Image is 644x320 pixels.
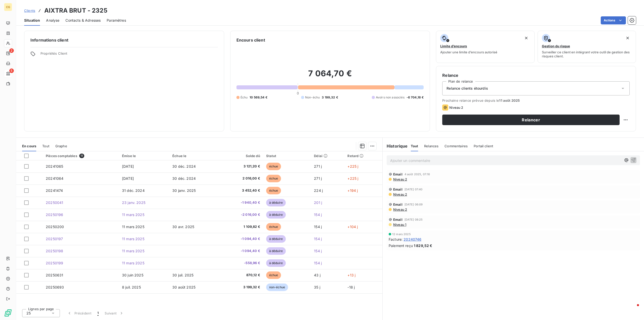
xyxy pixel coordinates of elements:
[314,249,322,253] span: 154 j
[266,154,308,158] div: Statut
[9,48,14,53] span: 2
[393,172,403,176] span: Email
[404,237,421,242] span: 20240746
[46,261,63,265] span: 20250199
[46,18,59,23] span: Analyse
[4,3,12,11] div: CG
[46,273,63,277] span: 20250631
[223,154,260,158] div: Solde dû
[542,50,632,58] span: Surveiller ce client en intégrant votre outil de gestion des risques client.
[65,18,101,23] span: Contacts & Adresses
[172,285,195,289] span: 30 août 2025
[424,144,438,148] span: Relances
[266,247,286,255] span: à déduire
[102,308,127,318] button: Suivant
[405,173,430,176] span: 4 août 2025, 07:16
[405,188,423,191] span: [DATE] 07:40
[266,271,281,279] span: échue
[4,69,12,78] a: 5
[627,303,639,315] iframe: Intercom live chat
[393,187,403,191] span: Email
[122,237,144,241] span: 11 mars 2025
[42,144,49,148] span: Tout
[266,283,288,291] span: non-échue
[46,200,63,205] span: 20250041
[297,91,299,95] span: 0
[266,187,281,194] span: échue
[223,176,260,181] span: 2 016,00 €
[393,223,406,227] span: Niveau 1
[393,207,407,211] span: Niveau 2
[389,237,403,242] span: Facture :
[449,105,463,110] span: Niveau 2
[266,223,281,231] span: échue
[172,154,217,158] div: Échue le
[240,95,248,100] span: Échu
[24,9,35,13] span: Clients
[347,176,358,181] span: +225 j
[542,44,570,48] span: Gestion du risque
[601,16,626,24] button: Actions
[314,273,320,277] span: 43 j
[447,86,488,91] span: Relance clients étourdis
[172,225,194,229] span: 30 avr. 2025
[322,95,338,100] span: 3 199,32 €
[79,154,84,158] span: 11
[314,164,322,168] span: 271 j
[236,68,424,84] h2: 7 064,70 €
[266,175,281,182] span: échue
[172,188,196,193] span: 30 janv. 2025
[94,308,102,318] button: 1
[172,273,193,277] span: 30 juil. 2025
[46,176,63,181] span: 20241064
[347,285,355,289] span: -18 j
[46,237,63,241] span: 20250197
[436,31,534,63] button: Limite d’encoursAjouter une limite d’encours autorisé
[122,225,144,229] span: 11 mars 2025
[172,164,196,168] span: 30 déc. 2024
[347,164,358,168] span: +225 j
[266,163,281,170] span: échue
[223,236,260,241] span: -1 094,40 €
[122,164,134,168] span: [DATE]
[122,188,145,193] span: 31 déc. 2024
[314,225,322,229] span: 154 j
[347,225,358,229] span: +104 j
[440,50,497,54] span: Ajouter une limite d’encours autorisé
[442,98,630,102] span: Prochaine relance prévue depuis le
[405,218,423,221] span: [DATE] 08:25
[46,188,63,193] span: 20241474
[411,144,418,148] span: Tout
[314,188,323,193] span: 224 j
[347,154,379,158] div: Retard
[41,51,218,58] span: Propriétés Client
[9,68,14,73] span: 5
[24,8,35,13] a: Clients
[383,143,408,149] h6: Historique
[393,177,407,181] span: Niveau 2
[122,212,144,217] span: 11 mars 2025
[97,311,99,316] span: 1
[389,243,413,248] span: Paiement reçu
[122,273,143,277] span: 30 juin 2025
[314,261,322,265] span: 154 j
[266,235,286,243] span: à déduire
[24,18,40,23] span: Situation
[314,237,322,241] span: 154 j
[499,98,520,102] span: 11 août 2025
[223,273,260,278] span: 870,12 €
[107,18,126,23] span: Paramètres
[122,154,166,158] div: Émise le
[4,49,12,57] a: 2
[122,261,144,265] span: 11 mars 2025
[314,212,322,217] span: 154 j
[122,249,144,253] span: 11 mars 2025
[172,176,196,181] span: 30 déc. 2024
[393,192,407,196] span: Niveau 2
[266,211,286,219] span: à déduire
[445,144,468,148] span: Commentaires
[44,6,107,15] h3: AIXTRA BRUT - 2325
[347,273,355,277] span: +13 j
[30,37,218,43] h6: Informations client
[223,224,260,229] span: 1 109,82 €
